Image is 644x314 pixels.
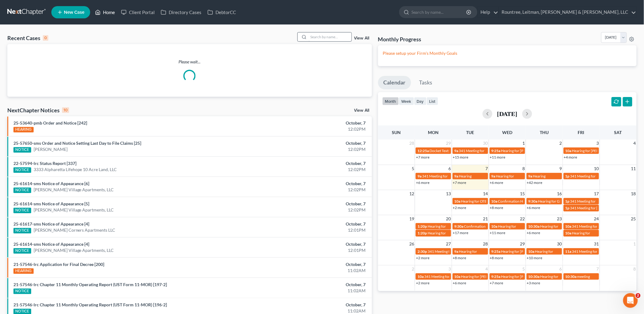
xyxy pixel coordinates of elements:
span: 6 [559,265,563,273]
span: 30 [557,240,563,248]
span: 8 [522,165,526,172]
span: 29 [446,140,452,147]
a: +8 more [490,256,503,260]
div: 12:02PM [252,126,366,132]
div: NOTICE [13,208,31,213]
a: +11 more [490,230,506,235]
a: 22-57594-lrc Status Report [337] [13,161,76,166]
span: 9a [418,174,421,178]
span: 1:20p [418,224,427,229]
span: 1p [565,199,570,204]
a: +15 more [453,155,469,159]
a: [PERSON_NAME] Village Apartments, LLC [34,207,114,213]
span: 18 [631,190,637,197]
span: 9:25a [491,249,501,254]
a: 25-61614-sms Notice of Appearance [6] [13,181,89,186]
span: 11a [565,249,572,254]
a: 25-53640-pmb Order and Notice [242] [13,120,87,125]
span: 10:30a [528,224,540,229]
p: Please wait... [7,59,372,65]
span: 5 [522,265,526,273]
a: [PERSON_NAME] Corners Apartments LLC [34,227,116,233]
a: Help [478,7,498,18]
span: Tue [466,130,474,135]
a: Tasks [414,76,438,89]
a: +7 more [416,155,429,159]
span: 31 [594,240,600,248]
span: Thu [540,130,549,135]
span: 10:30a [528,274,540,279]
span: 9:25a [491,148,501,153]
span: 2:30p [418,249,427,254]
div: October, 7 [252,181,366,187]
span: 17 [594,190,600,197]
div: 12:02PM [252,187,366,193]
span: 19 [409,215,415,222]
a: DebtorCC [204,7,239,18]
div: NOTICE [13,248,31,254]
span: 14 [483,190,489,197]
span: 341 Meeting for [570,174,596,178]
span: 4 [485,265,489,273]
a: +6 more [490,180,503,185]
span: 21 [483,215,489,222]
div: Recent Cases [7,34,48,42]
span: 1 [522,140,526,147]
span: 5 [411,165,415,172]
span: Hearing for Global Concessions Inc. [538,199,595,204]
span: Hearing for [540,274,559,279]
span: 341 Meeting for [459,148,485,153]
span: 3 [448,265,452,273]
div: NOTICE [13,228,31,234]
a: 25-61614-sms Notice of Appearance [4] [13,241,89,247]
span: Confirmation Hearing for [PERSON_NAME] and [PERSON_NAME] [PERSON_NAME] [464,224,600,229]
span: 15 [520,190,526,197]
iframe: Intercom live chat [623,293,638,308]
span: 341 Meeting for [PERSON_NAME] [428,249,483,254]
span: Hearing for [428,224,446,229]
div: NOTICE [13,289,31,294]
span: Wed [502,130,512,135]
span: 341 Meeting for [422,174,448,178]
div: NextChapter Notices [7,107,69,114]
div: October, 7 [252,302,366,308]
span: 29 [520,240,526,248]
span: 10a [454,274,461,279]
a: +7 more [490,281,503,285]
a: 25-61617-sms Notice of Appearance [4] [13,221,89,226]
span: Hearing for [496,174,514,178]
span: 23 [557,215,563,222]
span: 10a [454,199,461,204]
span: 22 [520,215,526,222]
div: 10 [62,107,69,113]
span: 4 [633,140,637,147]
a: +8 more [490,205,503,210]
span: 10a [418,274,424,279]
span: 2 [559,140,563,147]
span: New Case [64,10,84,15]
div: 12:01PM [252,247,366,253]
span: 28 [409,140,415,147]
div: 12:02PM [252,207,366,213]
span: 20 [446,215,452,222]
a: +6 more [527,205,540,210]
span: 9 [559,165,563,172]
span: 10a [528,249,535,254]
span: 10 [594,165,600,172]
a: +6 more [416,180,429,185]
span: 27 [446,240,452,248]
a: Calendar [378,76,411,89]
span: Confirmation Hearing for [498,199,539,204]
span: 11 [631,165,637,172]
a: +2 more [416,256,429,260]
div: October, 7 [252,241,366,247]
div: HEARING [13,127,34,133]
span: Hearing [459,174,472,178]
a: View All [354,108,370,113]
span: Docket Text: for Wellmade Floor Coverings International, Inc., et al. [429,148,536,153]
a: Rountree, Leitman, [PERSON_NAME] & [PERSON_NAME], LLC [499,7,636,18]
span: Hearing for [428,231,446,235]
span: Hearing for [535,249,554,254]
a: View All [354,36,370,40]
a: +6 more [453,281,466,285]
